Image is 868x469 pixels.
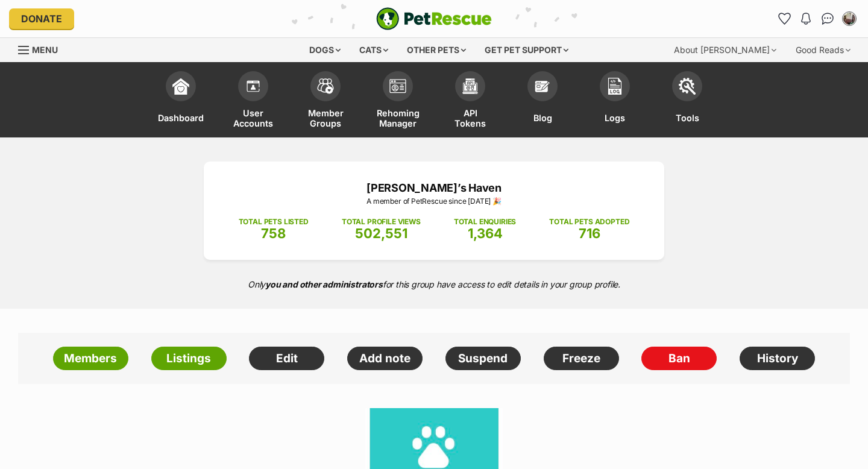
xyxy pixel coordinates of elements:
a: Rehoming Manager [362,65,434,137]
a: Edit [249,347,324,371]
div: Dogs [301,38,349,62]
span: Member Groups [304,107,347,128]
img: members-icon-d6bcda0bfb97e5ba05b48644448dc2971f67d37433e5abca221da40c41542bd5.svg [245,78,262,95]
img: tools-icon-677f8b7d46040df57c17cb185196fc8e01b2b03676c49af7ba82c462532e62ee.svg [679,78,696,95]
span: 1,364 [468,225,503,241]
span: 758 [261,225,286,241]
img: team-members-icon-5396bd8760b3fe7c0b43da4ab00e1e3bb1a5d9ba89233759b79545d2d3fc5d0d.svg [317,78,334,94]
p: TOTAL PROFILE VIEWS [342,216,421,227]
button: Notifications [796,9,816,28]
a: Freeze [544,347,619,371]
p: [PERSON_NAME]’s Haven [222,180,646,196]
ul: Account quick links [775,9,859,28]
img: api-icon-849e3a9e6f871e3acf1f60245d25b4cd0aad652aa5f5372336901a6a67317bd8.svg [462,78,479,95]
div: Get pet support [476,38,577,62]
a: PetRescue [376,7,492,30]
button: My account [840,9,859,28]
img: group-profile-icon-3fa3cf56718a62981997c0bc7e787c4b2cf8bcc04b72c1350f741eb67cf2f40e.svg [389,79,406,93]
span: Logs [605,107,625,128]
span: Rehoming Manager [377,107,420,128]
span: Dashboard [158,107,204,128]
a: Favourites [775,9,794,28]
a: History [740,347,815,371]
p: TOTAL ENQUIRIES [454,216,516,227]
span: 502,551 [355,225,407,241]
a: Member Groups [289,65,362,137]
img: dashboard-icon-eb2f2d2d3e046f16d808141f083e7271f6b2e854fb5c12c21221c1fb7104beca.svg [172,78,189,95]
img: Susan Irwin profile pic [843,13,855,25]
div: Cats [351,38,397,62]
strong: you and other administrators [265,279,383,289]
div: About [PERSON_NAME] [665,38,785,62]
a: Ban [641,347,717,371]
img: notifications-46538b983faf8c2785f20acdc204bb7945ddae34d4c08c2a6579f10ce5e182be.svg [801,13,811,25]
div: Other pets [398,38,474,62]
img: blogs-icon-e71fceff818bbaa76155c998696f2ea9b8fc06abc828b24f45ee82a475c2fd99.svg [534,78,551,95]
span: Blog [533,107,552,128]
a: Blog [506,65,579,137]
span: User Accounts [232,107,274,128]
a: Donate [9,8,74,29]
a: Listings [151,347,227,371]
a: Add note [347,347,423,371]
a: Conversations [818,9,837,28]
a: Logs [579,65,651,137]
a: Suspend [445,347,521,371]
a: User Accounts [217,65,289,137]
p: TOTAL PETS ADOPTED [549,216,629,227]
span: Tools [676,107,699,128]
a: Menu [18,38,66,60]
div: Good Reads [787,38,859,62]
span: 716 [579,225,600,241]
a: API Tokens [434,65,506,137]
img: logo-e224e6f780fb5917bec1dbf3a21bbac754714ae5b6737aabdf751b685950b380.svg [376,7,492,30]
p: TOTAL PETS LISTED [239,216,309,227]
img: chat-41dd97257d64d25036548639549fe6c8038ab92f7586957e7f3b1b290dea8141.svg [822,13,834,25]
span: Menu [32,45,58,55]
p: A member of PetRescue since [DATE] 🎉 [222,196,646,207]
a: Members [53,347,128,371]
img: logs-icon-5bf4c29380941ae54b88474b1138927238aebebbc450bc62c8517511492d5a22.svg [606,78,623,95]
span: API Tokens [449,107,491,128]
a: Tools [651,65,723,137]
a: Dashboard [145,65,217,137]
